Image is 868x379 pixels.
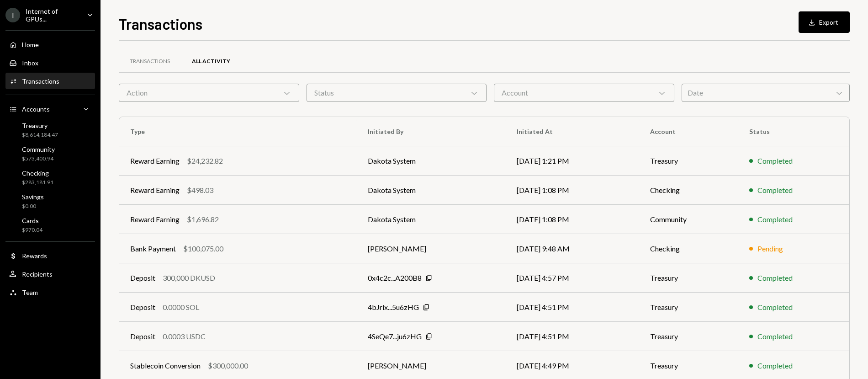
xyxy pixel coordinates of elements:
[163,302,199,313] div: 0.0000 SOL
[130,360,201,371] div: Stablecoin Conversion
[368,331,422,342] div: 4SeQe7...ju6zHG
[5,284,95,300] a: Team
[119,84,299,102] div: Action
[639,205,738,234] td: Community
[187,185,213,196] div: $498.03
[5,190,95,212] a: Savings$0.00
[22,270,53,278] div: Recipients
[5,36,95,53] a: Home
[130,155,180,166] div: Reward Earning
[22,41,39,48] div: Home
[757,360,793,371] div: Completed
[5,166,95,188] a: Checking$283,181.91
[22,131,58,139] div: $8,614,184.47
[357,234,506,263] td: [PERSON_NAME]
[639,293,738,322] td: Treasury
[357,205,506,234] td: Dakota System
[639,234,738,263] td: Checking
[119,50,181,73] a: Transactions
[5,54,95,71] a: Inbox
[357,117,506,146] th: Initiated By
[22,169,53,177] div: Checking
[181,50,241,73] a: All Activity
[22,203,44,210] div: $0.00
[357,176,506,205] td: Dakota System
[130,58,170,65] div: Transactions
[506,176,639,205] td: [DATE] 1:08 PM
[5,8,20,22] div: I
[357,146,506,176] td: Dakota System
[22,77,59,85] div: Transactions
[757,331,793,342] div: Completed
[5,101,95,117] a: Accounts
[130,302,155,313] div: Deposit
[5,143,95,165] a: Community$573,400.94
[757,272,793,283] div: Completed
[22,122,58,129] div: Treasury
[506,322,639,351] td: [DATE] 4:51 PM
[368,302,419,313] div: 4bJrix...5u6zHG
[130,185,180,196] div: Reward Earning
[757,185,793,196] div: Completed
[506,205,639,234] td: [DATE] 1:08 PM
[757,243,783,254] div: Pending
[192,58,230,65] div: All Activity
[22,288,38,296] div: Team
[130,331,155,342] div: Deposit
[22,145,55,153] div: Community
[682,84,850,102] div: Date
[22,179,53,187] div: $283,181.91
[187,214,219,225] div: $1,696.82
[639,322,738,351] td: Treasury
[757,214,793,225] div: Completed
[22,105,50,113] div: Accounts
[738,117,849,146] th: Status
[5,119,95,141] a: Treasury$8,614,184.47
[22,155,55,163] div: $573,400.94
[22,217,42,224] div: Cards
[757,302,793,313] div: Completed
[368,272,422,283] div: 0x4c2c...A200B8
[506,146,639,176] td: [DATE] 1:21 PM
[639,117,738,146] th: Account
[506,117,639,146] th: Initiated At
[22,193,44,201] div: Savings
[639,176,738,205] td: Checking
[5,266,95,282] a: Recipients
[183,243,223,254] div: $100,075.00
[757,155,793,166] div: Completed
[22,59,38,67] div: Inbox
[130,214,180,225] div: Reward Earning
[506,234,639,263] td: [DATE] 9:48 AM
[208,360,248,371] div: $300,000.00
[639,146,738,176] td: Treasury
[5,214,95,236] a: Cards$970.04
[307,84,487,102] div: Status
[119,15,202,33] h1: Transactions
[119,117,357,146] th: Type
[494,84,674,102] div: Account
[26,7,79,23] div: Internet of GPUs...
[506,293,639,322] td: [DATE] 4:51 PM
[130,272,155,283] div: Deposit
[639,263,738,293] td: Treasury
[22,252,47,260] div: Rewards
[799,11,850,33] button: Export
[187,155,223,166] div: $24,232.82
[5,247,95,264] a: Rewards
[22,226,42,234] div: $970.04
[163,331,206,342] div: 0.0003 USDC
[5,73,95,89] a: Transactions
[130,243,176,254] div: Bank Payment
[163,272,215,283] div: 300,000 DKUSD
[506,263,639,293] td: [DATE] 4:57 PM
